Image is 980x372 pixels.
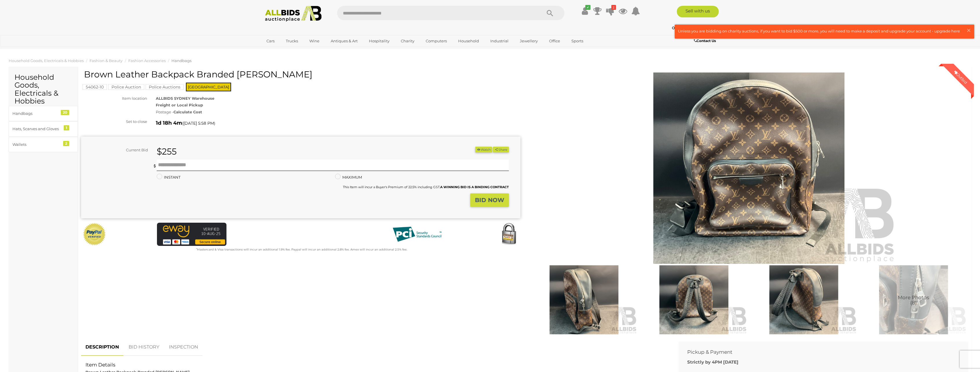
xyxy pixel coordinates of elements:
a: More Photos(8) [860,265,967,334]
b: A WINNING BID IS A BINDING CONTRACT [440,185,509,189]
a: Antiques & Art [327,36,361,46]
a: Charity [397,36,418,46]
h1: Brown Leather Backpack Branded [PERSON_NAME] [84,70,519,79]
img: Brown Leather Backpack Branded Louis Vuitton [860,265,967,334]
mark: Police Auctions [146,84,184,90]
span: ( ) [182,121,215,126]
mark: Police Auction [108,84,144,90]
a: Police Auctions [146,85,184,89]
a: Fashion & Beauty [89,58,122,63]
img: Secured by Rapid SSL [497,223,520,246]
a: Handbags [171,58,191,63]
div: 1 [64,125,69,130]
span: More Photos (8) [898,295,929,306]
a: Computers [422,36,451,46]
label: MAXIMUM [335,174,362,181]
strong: Oreojackson [672,26,701,30]
a: Office [545,36,564,46]
small: This Item will incur a Buyer's Premium of 22.5% including GST. [343,185,509,189]
img: Allbids.com.au [262,6,325,22]
span: [GEOGRAPHIC_DATA] [186,83,231,91]
div: Handbags [12,110,60,117]
strong: Freight or Local Pickup [156,103,203,107]
b: Strictly by 4PM [DATE] [687,359,738,365]
a: Trucks [282,36,302,46]
a: Police Auction [108,85,144,89]
i: 2 [611,5,616,10]
img: eWAY Payment Gateway [157,223,226,246]
span: × [966,25,971,36]
a: Wallets 2 [9,137,78,152]
strong: BID NOW [475,197,504,204]
button: Share [493,147,509,153]
li: Watch this item [475,147,492,153]
img: Brown Leather Backpack Branded Louis Vuitton [640,265,747,334]
label: INSTANT [157,174,180,181]
a: Handbags 20 [9,106,78,121]
a: Sports [568,36,587,46]
a: Cars [263,36,278,46]
button: Watch [475,147,492,153]
div: Wallets [12,141,60,148]
h2: Item Details [85,362,665,368]
div: Hats, Scarves and Gloves [12,126,60,132]
div: Item location [77,95,151,102]
img: Brown Leather Backpack Branded Louis Vuitton [601,72,897,264]
a: Fashion Accessories [128,58,166,63]
div: Postage - [156,109,520,115]
small: Mastercard & Visa transactions will incur an additional 1.9% fee. Paypal will incur an additional... [196,248,407,251]
img: Brown Leather Backpack Branded Louis Vuitton [531,265,637,334]
a: Sell with us [677,6,719,17]
button: Search [535,6,564,20]
span: [DATE] 5:58 PM [183,121,214,126]
img: PCI DSS compliant [388,223,446,246]
a: Oreojackson [672,26,701,30]
a: Wine [306,36,323,46]
mark: 54062-10 [83,84,107,90]
i: ✔ [585,5,590,10]
div: 20 [61,110,69,115]
strong: ALLBIDS SYDNEY Warehouse [156,96,214,101]
img: Brown Leather Backpack Branded Louis Vuitton [750,265,857,334]
a: 54062-10 [83,85,107,89]
a: Jewellery [516,36,542,46]
a: Contact Us [694,38,717,44]
a: [GEOGRAPHIC_DATA] [263,46,311,55]
div: Set to close [77,118,151,125]
a: BID HISTORY [124,339,164,356]
strong: Calculate Cost [173,110,202,114]
a: Household Goods, Electricals & Hobbies [9,58,84,63]
a: 2 [606,6,615,16]
div: Outbid [947,64,974,90]
b: Contact Us [694,39,716,43]
a: Hospitality [365,36,393,46]
div: Current Bid [81,147,152,153]
div: 2 [63,141,69,146]
a: ✔ [580,6,589,16]
a: DESCRIPTION [81,339,123,356]
a: INSPECTION [164,339,202,356]
img: Official PayPal Seal [83,223,106,246]
h2: Pickup & Payment [687,349,951,355]
strong: $255 [157,146,177,157]
h2: Household Goods, Electricals & Hobbies [14,73,72,105]
strong: 1d 18h 4m [156,120,182,126]
a: Industrial [487,36,512,46]
a: Hats, Scarves and Gloves 1 [9,121,78,137]
button: BID NOW [470,193,509,207]
a: Household [454,36,483,46]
